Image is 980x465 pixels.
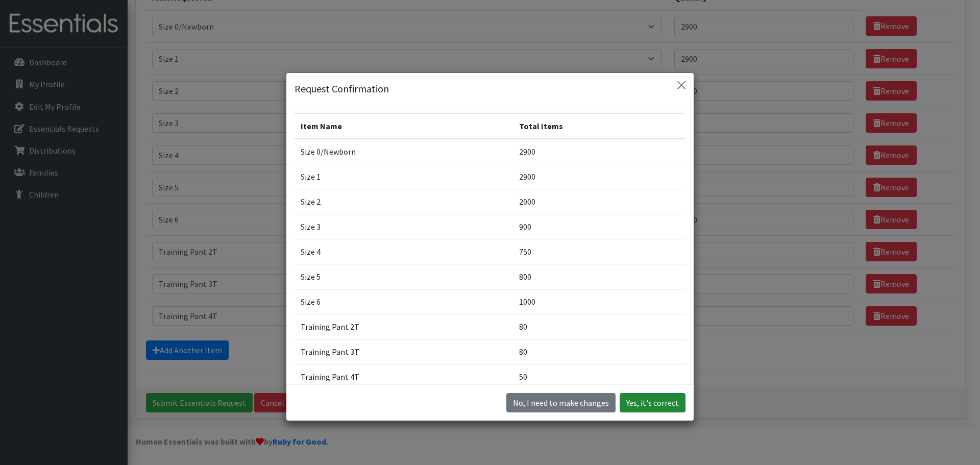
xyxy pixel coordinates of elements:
td: Training Pant 2T [295,314,513,339]
td: Size 1 [295,164,513,189]
td: Size 2 [295,189,513,214]
td: 900 [513,214,685,239]
td: Training Pant 4T [295,364,513,389]
td: 80 [513,339,685,364]
th: Total Items [513,114,685,139]
td: 2900 [513,164,685,189]
td: 800 [513,264,685,289]
h5: Request Confirmation [295,81,389,96]
button: Yes, it's correct [620,393,685,412]
th: Item Name [295,114,513,139]
td: Training Pant 3T [295,339,513,364]
td: 80 [513,314,685,339]
button: No I need to make changes [506,393,616,412]
td: Size 4 [295,239,513,264]
td: 2000 [513,189,685,214]
td: 50 [513,364,685,389]
td: Size 0/Newborn [295,139,513,164]
td: Size 6 [295,289,513,314]
button: Close [673,77,690,93]
td: Size 5 [295,264,513,289]
td: 750 [513,239,685,264]
td: 2900 [513,139,685,164]
td: Size 3 [295,214,513,239]
td: 1000 [513,289,685,314]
